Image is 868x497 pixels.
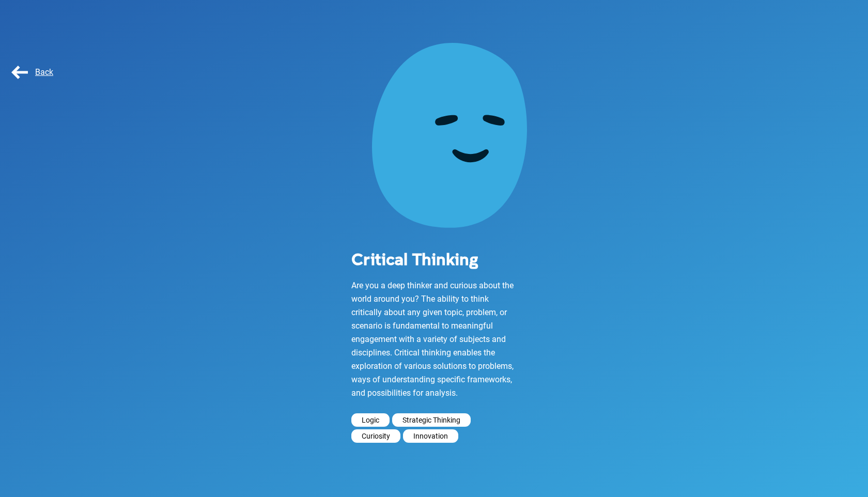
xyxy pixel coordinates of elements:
div: Curiosity [351,429,400,443]
p: Are you a deep thinker and curious about the world around you? The ability to think critically ab... [351,279,517,400]
div: Logic [351,413,390,427]
span: Back [9,67,53,77]
div: Innovation [403,429,458,443]
h1: Critical Thinking [351,250,517,268]
div: Strategic Thinking [392,413,471,427]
